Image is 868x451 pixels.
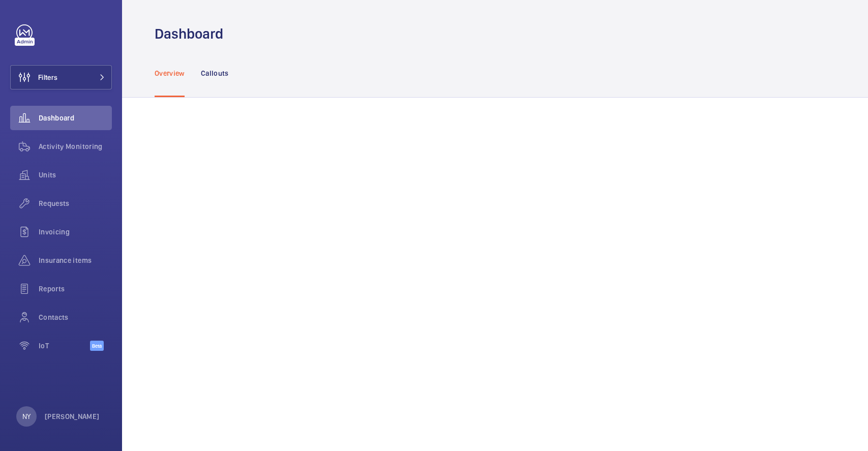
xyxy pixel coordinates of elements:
[39,227,112,237] span: Invoicing
[38,72,57,82] span: Filters
[39,341,90,351] span: IoT
[39,312,112,322] span: Contacts
[22,411,31,422] p: NY
[155,68,185,78] p: Overview
[39,113,112,123] span: Dashboard
[45,411,100,422] p: [PERSON_NAME]
[10,65,112,89] button: Filters
[90,341,104,351] span: Beta
[39,141,112,152] span: Activity Monitoring
[39,284,112,294] span: Reports
[39,170,112,180] span: Units
[155,24,229,43] h1: Dashboard
[201,68,229,78] p: Callouts
[39,198,112,208] span: Requests
[39,255,112,265] span: Insurance items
